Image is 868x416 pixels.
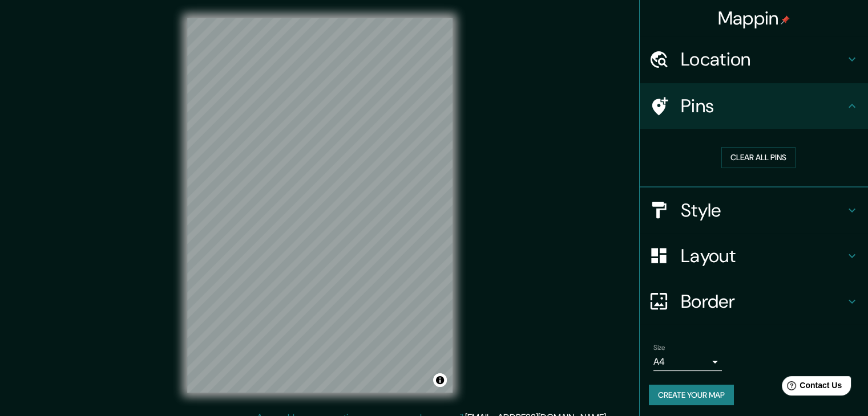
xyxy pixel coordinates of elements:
iframe: Help widget launcher [766,372,855,403]
h4: Mappin [718,7,790,30]
button: Create your map [649,385,734,406]
div: Layout [640,233,868,279]
h4: Location [681,48,845,71]
div: Pins [640,83,868,129]
img: pin-icon.png [781,15,790,25]
div: Style [640,187,868,233]
canvas: Map [187,18,453,393]
div: Location [640,36,868,82]
h4: Style [681,199,845,222]
button: Clear all pins [721,147,796,168]
div: Border [640,279,868,324]
button: Toggle attribution [433,373,447,387]
div: A4 [653,353,722,371]
h4: Border [681,290,845,313]
h4: Pins [681,95,845,117]
h4: Layout [681,244,845,267]
label: Size [653,342,665,352]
